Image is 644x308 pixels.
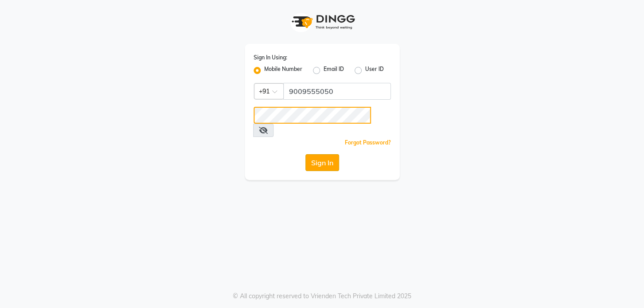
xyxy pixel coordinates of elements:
[305,154,339,171] button: Sign In
[287,9,358,35] img: logo1.svg
[345,139,391,146] a: Forgot Password?
[365,65,384,76] label: User ID
[264,65,302,76] label: Mobile Number
[254,107,371,124] input: Username
[283,83,391,100] input: Username
[254,54,287,62] label: Sign In Using:
[324,65,344,76] label: Email ID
